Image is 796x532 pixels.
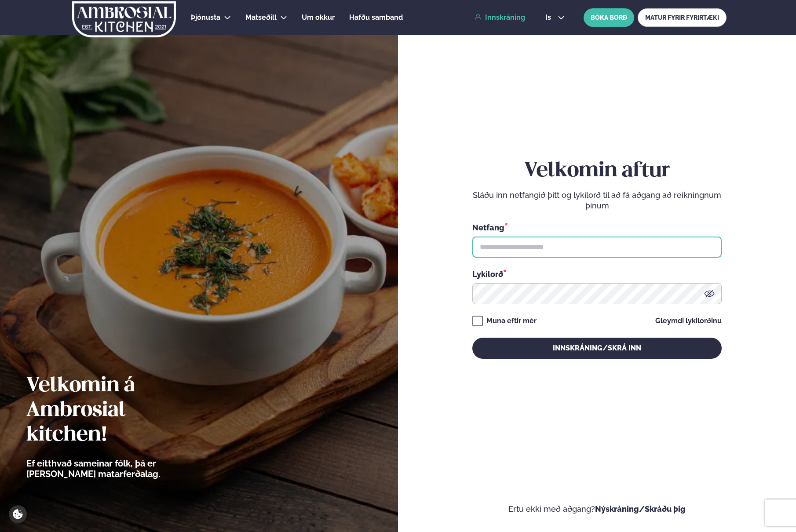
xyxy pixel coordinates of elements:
p: Ertu ekki með aðgang? [424,504,770,514]
a: Þjónusta [191,12,220,23]
p: Sláðu inn netfangið þitt og lykilorð til að fá aðgang að reikningnum þínum [472,190,722,211]
a: Innskráning [475,14,525,22]
a: Cookie settings [9,505,27,523]
a: Um okkur [302,12,335,23]
a: Gleymdi lykilorðinu [655,317,722,324]
div: Lykilorð [472,268,722,280]
h2: Velkomin aftur [472,159,722,183]
h2: Velkomin á Ambrosial kitchen! [26,374,209,448]
a: Nýskráning/Skráðu þig [595,504,686,514]
a: MATUR FYRIR FYRIRTÆKI [638,8,727,27]
img: logo [72,1,177,37]
button: BÓKA BORÐ [584,8,634,27]
span: Þjónusta [191,13,220,22]
span: Hafðu samband [349,13,403,22]
div: Netfang [472,222,722,233]
button: Innskráning/Skrá inn [472,338,722,359]
button: is [538,14,571,21]
span: is [545,14,554,21]
a: Hafðu samband [349,12,403,23]
a: Matseðill [245,12,277,23]
span: Um okkur [302,13,335,22]
span: Matseðill [245,13,277,22]
p: Ef eitthvað sameinar fólk, þá er [PERSON_NAME] matarferðalag. [26,458,209,479]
